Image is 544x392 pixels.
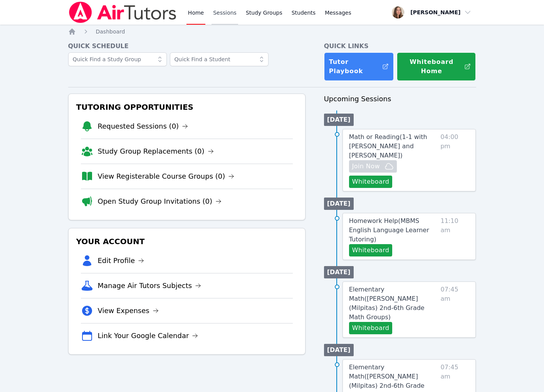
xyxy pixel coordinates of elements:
[75,100,299,114] h3: Tutoring Opportunities
[324,94,476,104] h3: Upcoming Sessions
[349,322,393,334] button: Whiteboard
[68,2,177,23] img: Air Tutors
[440,132,469,188] span: 04:00 pm
[349,216,438,244] a: Homework Help(MBMS English Language Learner Tutoring)
[349,133,427,159] span: Math or Reading ( 1-1 with [PERSON_NAME] and [PERSON_NAME] )
[397,52,476,81] button: Whiteboard Home
[325,9,351,17] span: Messages
[349,285,438,322] a: Elementary Math([PERSON_NAME] (Milpitas) 2nd-6th Grade Math Groups)
[96,28,125,35] span: Dashboard
[324,266,354,278] li: [DATE]
[75,235,299,248] h3: Your Account
[349,217,429,243] span: Homework Help ( MBMS English Language Learner Tutoring )
[324,52,394,81] a: Tutor Playbook
[68,42,306,51] h4: Quick Schedule
[98,280,201,291] a: Manage Air Tutors Subjects
[349,286,425,321] span: Elementary Math ( [PERSON_NAME] (Milpitas) 2nd-6th Grade Math Groups )
[98,196,222,207] a: Open Study Group Invitations (0)
[349,132,438,160] a: Math or Reading(1-1 with [PERSON_NAME] and [PERSON_NAME])
[324,42,476,51] h4: Quick Links
[98,255,144,266] a: Edit Profile
[98,121,188,132] a: Requested Sessions (0)
[324,114,354,126] li: [DATE]
[98,146,214,157] a: Study Group Replacements (0)
[324,198,354,210] li: [DATE]
[352,162,380,171] span: Join Now
[440,216,469,256] span: 11:10 am
[98,330,198,341] a: Link Your Google Calendar
[96,28,125,35] a: Dashboard
[440,285,469,334] span: 07:45 am
[98,171,235,182] a: View Registerable Course Groups (0)
[349,160,397,173] button: Join Now
[68,52,167,66] input: Quick Find a Study Group
[324,344,354,356] li: [DATE]
[349,244,393,256] button: Whiteboard
[68,28,476,35] nav: Breadcrumb
[98,305,159,316] a: View Expenses
[349,176,393,188] button: Whiteboard
[170,52,269,66] input: Quick Find a Student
